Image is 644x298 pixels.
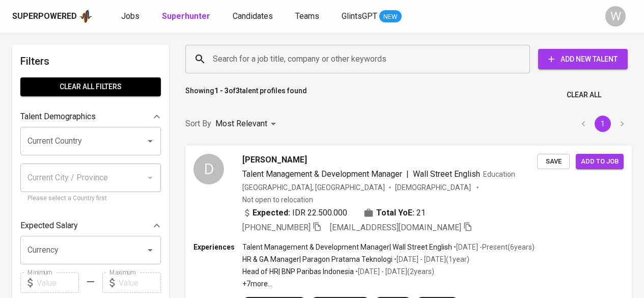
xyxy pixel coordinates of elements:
[242,223,311,232] span: [PHONE_NUMBER]
[253,207,290,219] b: Expected:
[236,87,240,95] b: 3
[215,118,267,130] p: Most Relevant
[162,11,210,21] b: Superhunter
[185,86,307,104] p: Showing of talent profiles found
[295,11,319,21] span: Teams
[12,11,77,22] div: Superpowered
[37,273,79,293] input: Value
[185,118,211,130] p: Sort By
[538,49,628,69] button: Add New Talent
[29,80,153,93] span: Clear All filters
[162,10,212,23] a: Superhunter
[416,207,426,219] span: 21
[20,220,78,232] p: Expected Salary
[143,243,157,257] button: Open
[242,254,393,264] p: HR & GA Manager | Paragon Pratama Teknologi
[12,9,93,24] a: Superpoweredapp logo
[574,116,632,132] nav: pagination navigation
[193,242,242,252] p: Experiences
[395,182,472,193] span: [DEMOGRAPHIC_DATA]
[342,10,402,23] a: GlintsGPT NEW
[242,169,402,179] span: Talent Management & Development Manager
[542,156,565,168] span: Save
[20,111,96,123] p: Talent Demographics
[595,116,611,132] button: page 1
[27,194,154,204] p: Please select a Country first
[20,77,161,96] button: Clear All filters
[242,182,385,193] div: [GEOGRAPHIC_DATA], [GEOGRAPHIC_DATA]
[20,215,161,236] div: Expected Salary
[406,168,409,180] span: |
[546,53,620,66] span: Add New Talent
[79,9,93,24] img: app logo
[233,10,275,23] a: Candidates
[376,207,414,219] b: Total YoE:
[242,154,307,166] span: [PERSON_NAME]
[563,86,605,104] button: Clear All
[393,254,469,264] p: • [DATE] - [DATE] ( 1 year )
[330,223,461,232] span: [EMAIL_ADDRESS][DOMAIN_NAME]
[233,11,273,21] span: Candidates
[581,156,619,168] span: Add to job
[121,10,142,23] a: Jobs
[413,169,480,179] span: Wall Street English
[215,115,279,133] div: Most Relevant
[483,170,515,178] span: Education
[605,6,626,26] div: W
[452,242,535,252] p: • [DATE] - Present ( 6 years )
[242,195,313,205] p: Not open to relocation
[20,106,161,127] div: Talent Demographics
[20,53,161,69] h6: Filters
[342,11,377,21] span: GlintsGPT
[143,134,157,148] button: Open
[242,242,452,252] p: Talent Management & Development Manager | Wall Street English
[567,89,601,101] span: Clear All
[295,10,321,23] a: Teams
[193,154,224,184] div: D
[214,87,229,95] b: 1 - 3
[354,266,434,277] p: • [DATE] - [DATE] ( 2 years )
[242,266,354,277] p: Head of HR | BNP Paribas Indonesia
[119,273,161,293] input: Value
[242,207,347,219] div: IDR 22.500.000
[576,154,624,170] button: Add to job
[537,154,570,170] button: Save
[242,279,535,289] p: +7 more ...
[121,11,139,21] span: Jobs
[379,12,402,22] span: NEW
